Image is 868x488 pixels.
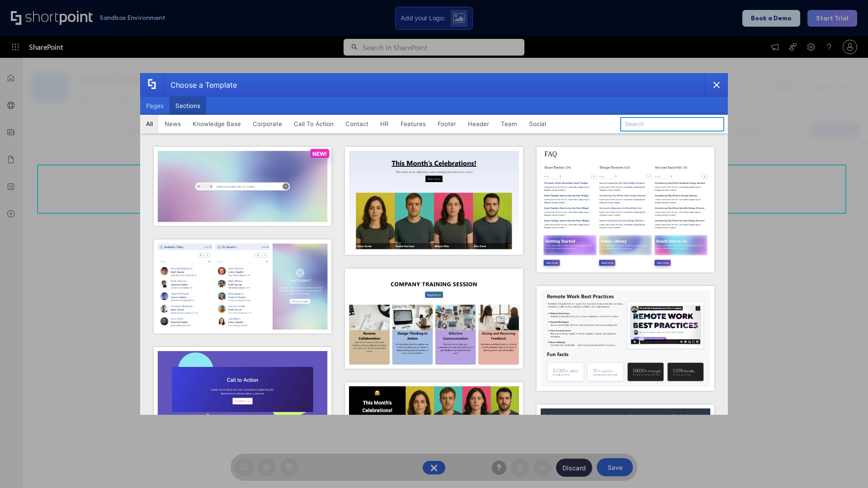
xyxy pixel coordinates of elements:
[432,115,462,133] button: Footer
[159,115,187,133] button: News
[140,73,728,415] div: template selector
[374,115,395,133] button: HR
[395,115,432,133] button: Features
[462,115,495,133] button: Header
[140,97,170,115] button: Pages
[140,115,159,133] button: All
[163,74,237,96] div: Choose a Template
[620,117,724,131] input: Search
[288,115,340,133] button: Call To Action
[170,97,206,115] button: Sections
[495,115,523,133] button: Team
[340,115,374,133] button: Contact
[187,115,247,133] button: Knowledge Base
[247,115,288,133] button: Corporate
[823,445,868,488] iframe: Chat Widget
[523,115,552,133] button: Social
[312,150,327,157] p: NEW!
